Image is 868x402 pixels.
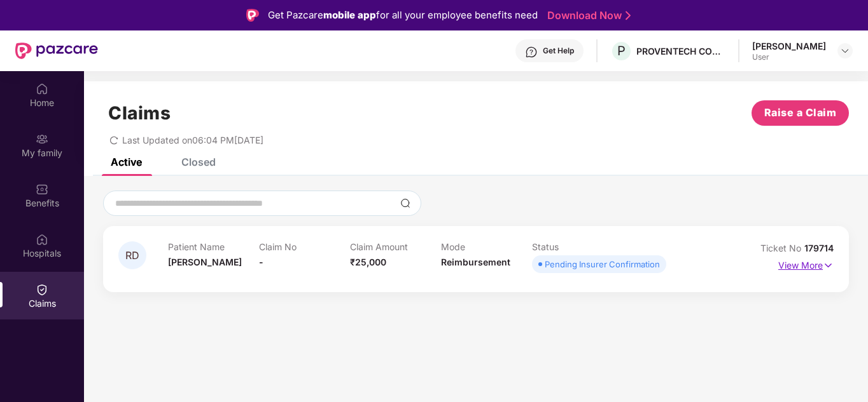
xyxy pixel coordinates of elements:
img: Logo [246,9,259,22]
img: svg+xml;base64,PHN2ZyBpZD0iSG9tZSIgeG1sbnM9Imh0dHA6Ly93d3cudzMub3JnLzIwMDAvc3ZnIiB3aWR0aD0iMjAiIG... [36,83,48,95]
span: RD [125,250,139,261]
img: svg+xml;base64,PHN2ZyB4bWxucz0iaHR0cDovL3d3dy53My5vcmcvMjAwMC9zdmciIHdpZHRoPSIxNyIgaGVpZ2h0PSIxNy... [823,258,834,272]
img: svg+xml;base64,PHN2ZyBpZD0iQmVuZWZpdHMiIHhtbG5zPSJodHRwOi8vd3d3LnczLm9yZy8yMDAwL3N2ZyIgd2lkdGg9Ij... [36,183,48,196]
span: ₹25,000 [350,257,386,267]
img: Stroke [626,9,631,22]
p: Claim No [259,241,350,252]
img: svg+xml;base64,PHN2ZyBpZD0iQ2xhaW0iIHhtbG5zPSJodHRwOi8vd3d3LnczLm9yZy8yMDAwL3N2ZyIgd2lkdGg9IjIwIi... [36,283,48,296]
img: svg+xml;base64,PHN2ZyBpZD0iU2VhcmNoLTMyeDMyIiB4bWxucz0iaHR0cDovL3d3dy53My5vcmcvMjAwMC9zdmciIHdpZH... [400,198,410,208]
span: Ticket No [760,243,804,253]
p: View More [778,255,834,272]
span: - [259,257,263,267]
p: Patient Name [168,241,259,252]
img: svg+xml;base64,PHN2ZyBpZD0iSGVscC0zMngzMiIgeG1sbnM9Imh0dHA6Ly93d3cudzMub3JnLzIwMDAvc3ZnIiB3aWR0aD... [525,46,538,58]
span: Reimbursement [441,257,510,267]
span: Raise a Claim [764,105,837,121]
span: P [617,43,626,58]
a: Download Now [547,9,627,22]
img: New Pazcare Logo [15,43,98,59]
span: Last Updated on 06:04 PM[DATE] [122,135,263,145]
div: Get Help [543,46,574,56]
div: Get Pazcare for all your employee benefits need [268,8,538,23]
div: PROVENTECH CONSULTING PRIVATE LIMITED [636,45,725,57]
div: [PERSON_NAME] [752,40,826,52]
div: Pending Insurer Confirmation [545,258,660,271]
div: Closed [181,156,216,168]
div: Active [111,156,142,168]
button: Raise a Claim [752,100,849,126]
span: 179714 [804,243,834,253]
img: svg+xml;base64,PHN2ZyBpZD0iRHJvcGRvd24tMzJ4MzIiIHhtbG5zPSJodHRwOi8vd3d3LnczLm9yZy8yMDAwL3N2ZyIgd2... [840,46,850,56]
p: Claim Amount [350,241,441,252]
img: svg+xml;base64,PHN2ZyB3aWR0aD0iMjAiIGhlaWdodD0iMjAiIHZpZXdCb3g9IjAgMCAyMCAyMCIgZmlsbD0ibm9uZSIgeG... [36,133,48,145]
span: [PERSON_NAME] [168,257,242,267]
p: Mode [441,241,532,252]
strong: mobile app [323,9,376,21]
h1: Claims [108,102,171,124]
img: svg+xml;base64,PHN2ZyBpZD0iSG9zcGl0YWxzIiB4bWxucz0iaHR0cDovL3d3dy53My5vcmcvMjAwMC9zdmciIHdpZHRoPS... [36,233,48,246]
div: User [752,52,826,62]
span: redo [109,135,118,145]
p: Status [532,241,623,252]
